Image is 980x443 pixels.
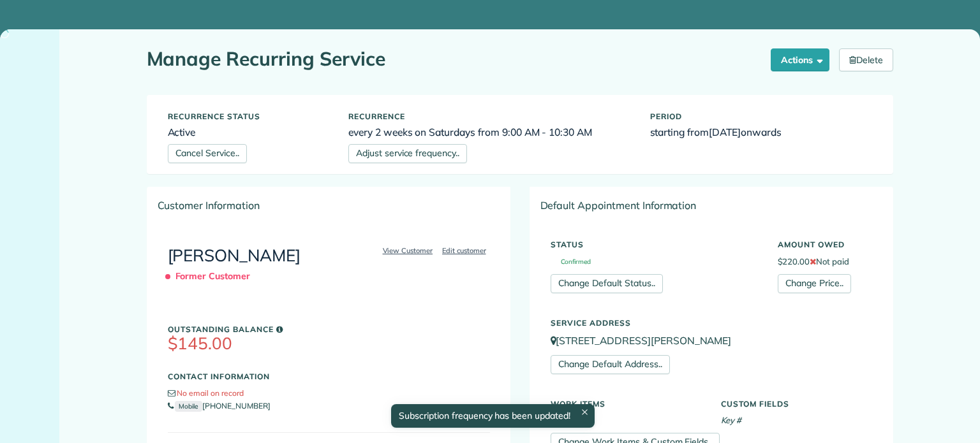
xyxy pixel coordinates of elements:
h5: Recurrence [348,112,631,120]
h5: Custom Fields [721,400,872,408]
em: Key # [721,415,742,425]
a: [PERSON_NAME] [168,245,301,266]
h5: Amount Owed [778,240,872,249]
a: Edit customer [438,245,490,256]
div: $220.00 Not paid [768,234,882,293]
button: Actions [771,48,829,71]
h5: Contact Information [168,372,490,381]
h6: Active [168,127,330,138]
p: [STREET_ADDRESS][PERSON_NAME] [551,333,872,348]
a: View Customer [379,245,437,256]
a: Cancel Service.. [168,144,247,163]
h5: Outstanding Balance [168,325,490,333]
h3: $145.00 [168,335,490,353]
h5: Period [650,112,872,120]
small: Mobile [175,401,202,412]
h5: Status [551,240,759,249]
a: Change Price.. [778,274,851,293]
a: Adjust service frequency.. [348,144,467,163]
div: Customer Information [147,187,510,223]
div: Default Appointment Information [530,187,893,223]
a: Delete [839,48,893,71]
div: Subscription frequency has been updated! [391,404,594,428]
h5: Service Address [551,319,872,327]
h5: Recurrence status [168,112,330,120]
h5: Work Items [551,400,702,408]
h1: Manage Recurring Service [147,48,762,69]
h6: starting from onwards [650,127,872,138]
a: Change Default Address.. [551,355,670,374]
a: Mobile[PHONE_NUMBER] [168,401,271,410]
span: [DATE] [709,126,741,138]
span: No email on record [177,388,243,398]
span: Confirmed [551,259,591,265]
a: Change Default Status.. [551,274,663,293]
span: Former Customer [168,265,256,287]
h6: every 2 weeks on Saturdays from 9:00 AM - 10:30 AM [348,127,631,138]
